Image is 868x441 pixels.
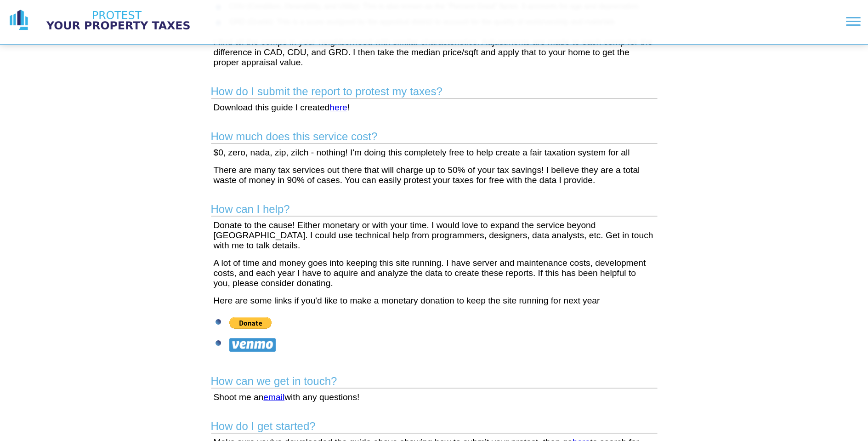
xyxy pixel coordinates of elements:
p: A lot of time and money goes into keeping this site running. I have server and maintenance costs,... [214,258,655,288]
a: email [263,392,284,402]
h2: How much does this service cost? [211,130,658,144]
img: logo text [38,9,199,32]
p: Here are some links if you'd like to make a monetary donation to keep the site running for next year [214,296,655,306]
h2: How can we get in touch? [211,375,658,389]
h2: How do I get started? [211,420,658,434]
p: Download this guide I created ! [214,103,655,113]
a: here [329,103,347,112]
h2: How do I submit the report to protest my taxes? [211,85,658,99]
p: Shoot me an with any questions! [214,392,655,402]
p: There are many tax services out there that will charge up to 50% of your tax savings! I believe t... [214,165,655,185]
p: Donate to the cause! Either monetary or with your time. I would love to expand the service beyond... [214,220,655,251]
img: logo [7,9,30,32]
img: PayPal - The safer, easier way to pay online! [229,317,272,329]
img: Donate with Venmo [229,338,276,352]
p: I find all the comps in your neighborhood with similar characteristics. Adjustments are made to e... [214,37,655,68]
a: logo logo text [7,9,199,32]
h2: How can I help? [211,203,658,217]
p: $0, zero, nada, zip, zilch - nothing! I'm doing this completely free to help create a fair taxati... [214,148,655,158]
